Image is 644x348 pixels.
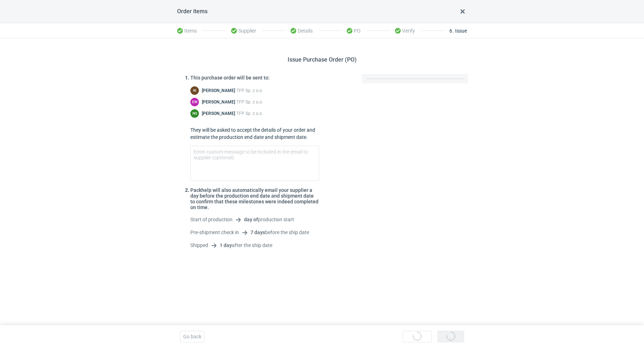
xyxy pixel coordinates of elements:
li: Verify [389,24,421,38]
li: Details [285,24,318,38]
span: 6 . [449,28,454,34]
li: Supplier [225,24,262,38]
span: Go back [183,334,201,339]
li: PO [341,24,366,38]
li: Items [177,24,203,38]
button: Go back [180,331,205,342]
li: Issue [444,24,467,38]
